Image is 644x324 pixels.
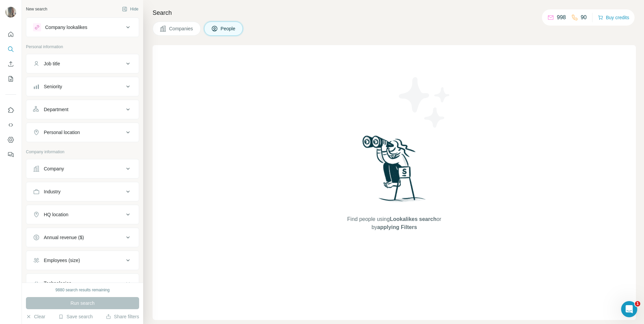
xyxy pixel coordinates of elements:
span: applying Filters [377,224,417,230]
div: New search [26,6,47,12]
button: Feedback [5,149,16,161]
button: Company [26,161,139,177]
div: Seniority [44,83,62,90]
button: Search [5,43,16,55]
button: Enrich CSV [5,58,16,70]
p: Company information [26,149,139,155]
button: Buy credits [598,13,629,22]
iframe: Intercom live chat [621,301,637,317]
button: Use Surfe API [5,119,16,131]
div: Technologies [44,280,71,287]
span: 1 [635,301,640,306]
button: Industry [26,184,139,200]
button: Share filters [106,313,139,320]
button: HQ location [26,206,139,223]
div: Company [44,165,64,172]
button: Annual revenue ($) [26,229,139,246]
div: Job title [44,60,60,67]
button: My lists [5,73,16,85]
img: Surfe Illustration - Woman searching with binoculars [359,134,429,209]
button: Dashboard [5,134,16,146]
div: HQ location [44,211,68,218]
button: Employees (size) [26,252,139,268]
img: Surfe Illustration - Stars [394,72,455,133]
div: Company lookalikes [45,24,87,31]
span: Lookalikes search [390,216,437,222]
button: Personal location [26,124,139,140]
button: Use Surfe on LinkedIn [5,104,16,116]
button: Seniority [26,78,139,95]
div: Annual revenue ($) [44,234,84,241]
p: 90 [581,13,587,22]
button: Job title [26,56,139,72]
img: Avatar [5,7,16,18]
button: Technologies [26,275,139,291]
button: Hide [117,4,143,14]
span: Companies [169,25,194,32]
div: Employees (size) [44,257,80,264]
button: Clear [26,313,45,320]
button: Save search [58,313,93,320]
div: 9880 search results remaining [56,287,110,293]
button: Company lookalikes [26,19,139,35]
p: 998 [557,13,566,22]
div: Department [44,106,68,113]
button: Quick start [5,28,16,40]
p: Personal information [26,44,139,50]
span: Find people using or by [340,215,448,231]
span: People [221,25,236,32]
button: Department [26,101,139,118]
div: Personal location [44,129,80,136]
div: Industry [44,188,61,195]
h4: Search [153,8,636,18]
